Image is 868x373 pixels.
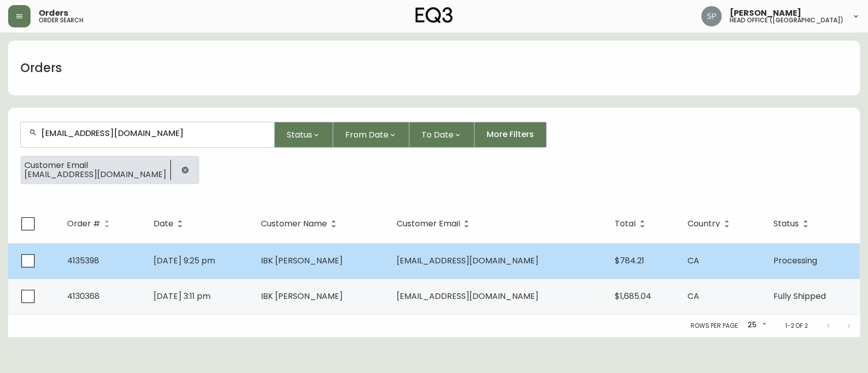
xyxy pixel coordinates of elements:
h5: order search [39,17,83,23]
img: 0cb179e7bf3690758a1aaa5f0aafa0b4 [701,6,722,26]
span: Customer Email [396,219,473,228]
h1: Orders [20,59,62,77]
span: Order # [67,219,113,228]
span: IBK [PERSON_NAME] [261,290,343,302]
span: Date [154,219,187,228]
span: Country [687,219,733,228]
img: logo [415,7,453,23]
span: Date [154,221,173,227]
span: To Date [422,128,454,141]
span: 4130368 [67,290,100,302]
h5: head office ([GEOGRAPHIC_DATA]) [730,17,844,23]
span: [DATE] 3:11 pm [154,290,211,302]
div: 25 [743,317,768,334]
span: CA [687,290,699,302]
span: [EMAIL_ADDRESS][DOMAIN_NAME] [396,255,538,266]
p: 1-2 of 2 [785,321,808,330]
span: More Filters [487,129,534,140]
span: Fully Shipped [773,290,826,302]
span: [EMAIL_ADDRESS][DOMAIN_NAME] [24,170,166,179]
span: Customer Name [261,221,327,227]
span: Total [615,219,649,228]
span: Processing [773,255,817,266]
input: Search [41,128,266,138]
span: IBK [PERSON_NAME] [261,255,343,266]
span: Status [773,219,812,228]
button: From Date [333,122,409,148]
span: $784.21 [615,255,644,266]
span: Country [687,221,720,227]
span: Status [773,221,799,227]
span: Status [287,128,312,141]
button: Status [275,122,333,148]
span: Customer Email [396,221,460,227]
span: Order # [67,221,100,227]
span: [DATE] 9:25 pm [154,255,215,266]
span: From Date [345,128,388,141]
span: [EMAIL_ADDRESS][DOMAIN_NAME] [396,290,538,302]
span: [PERSON_NAME] [730,9,801,17]
span: CA [687,255,699,266]
span: Total [615,221,636,227]
button: More Filters [474,122,547,148]
span: Customer Name [261,219,340,228]
span: $1,685.04 [615,290,651,302]
p: Rows per page: [691,321,739,330]
span: Customer Email [24,161,166,170]
span: Orders [39,9,68,17]
span: 4135398 [67,255,99,266]
button: To Date [409,122,474,148]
